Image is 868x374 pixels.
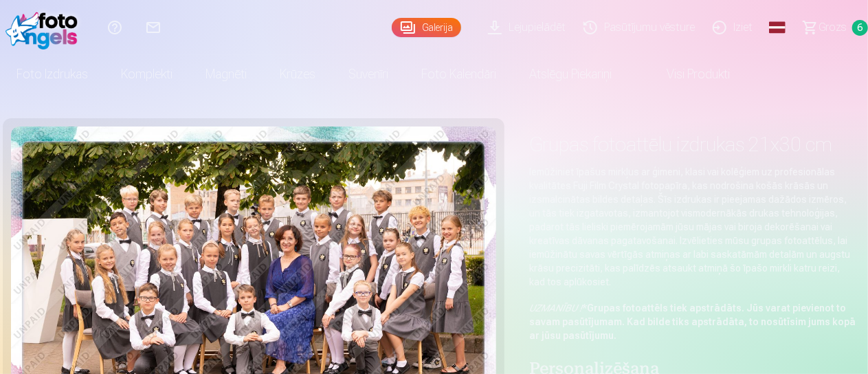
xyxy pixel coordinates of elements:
a: Magnēti [189,55,263,93]
em: UZMANĪBU ! [529,302,582,313]
p: Iemūžiniet īpašus mirkļus ar ģimeni, klasi vai kolēģiem uz profesionālas kvalitātes Fuji Film Cry... [529,165,857,289]
a: Atslēgu piekariņi [513,55,628,93]
span: Grozs [819,19,847,36]
h1: Grupas fotoattēlu izdrukas 21x30 cm [529,132,857,157]
img: /fa1 [5,5,85,49]
a: Komplekti [104,55,189,93]
a: Foto kalendāri [405,55,513,93]
a: Visi produkti [628,55,746,93]
strong: Grupas fotoattēls tiek apstrādāts. Jūs varat pievienot to savam pasūtījumam. Kad bilde tiks apstr... [529,302,856,341]
a: Galerija [392,18,461,37]
a: Krūzes [263,55,332,93]
span: 6 [852,20,868,36]
a: Suvenīri [332,55,405,93]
